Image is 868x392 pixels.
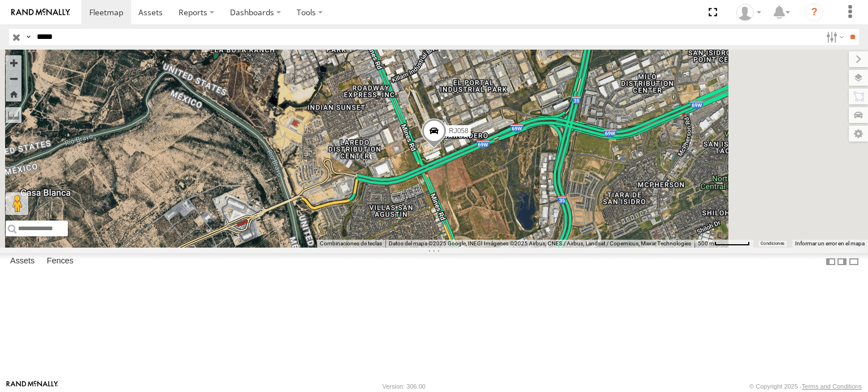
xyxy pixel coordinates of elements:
[6,192,28,215] button: Arrastra el hombrecito naranja al mapa para abrir Street View
[41,254,79,270] label: Fences
[24,29,33,45] label: Search Query
[822,29,846,45] label: Search Filter Options
[6,107,21,123] label: Measure
[6,55,21,71] button: Zoom in
[320,240,382,248] button: Combinaciones de teclas
[383,383,426,390] div: Version: 306.00
[449,126,468,134] span: RJ058
[698,240,714,246] span: 500 m
[389,240,691,246] span: Datos del mapa ©2025 Google, INEGI Imágenes ©2025 Airbus, CNES / Airbus, Landsat / Copernicus, Ma...
[11,8,70,16] img: rand-logo.svg
[749,383,862,390] div: © Copyright 2025 -
[6,381,58,392] a: Visit our Website
[795,240,865,246] a: Informar un error en el mapa
[6,71,21,86] button: Zoom out
[848,253,860,270] label: Hide Summary Table
[805,3,823,21] i: ?
[695,240,753,248] button: Escala del mapa: 500 m por 59 píxeles
[836,253,848,270] label: Dock Summary Table to the Right
[825,253,836,270] label: Dock Summary Table to the Left
[761,241,784,246] a: Condiciones (se abre en una nueva pestaña)
[5,254,40,270] label: Assets
[6,86,21,102] button: Zoom Home
[849,126,868,142] label: Map Settings
[732,4,765,21] div: Josue Jimenez
[802,383,862,390] a: Terms and Conditions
